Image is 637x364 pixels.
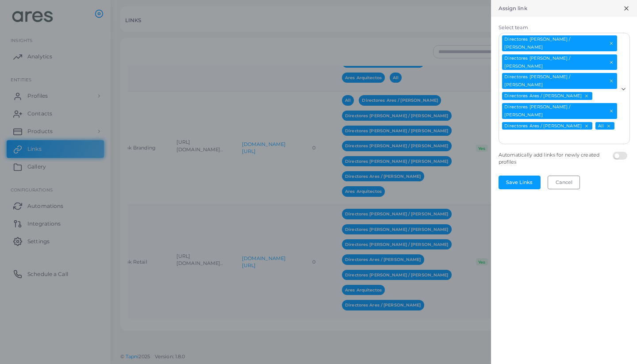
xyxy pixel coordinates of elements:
button: Deselect Directores Ares / Pedro Solaegui [608,59,614,65]
span: All [595,122,614,130]
span: Directores Ares / [PERSON_NAME] [502,122,592,130]
div: Search for option [499,33,630,145]
button: Deselect Directores Ares / Arturo Martínez [608,40,614,46]
button: Deselect Directores Ares / Raúl Méndez [608,78,614,84]
label: Select team [499,24,630,31]
button: Deselect All [606,123,612,129]
span: Directores [PERSON_NAME] / [PERSON_NAME] [502,73,617,89]
input: Search for option [500,132,618,142]
span: Directores [PERSON_NAME] / [PERSON_NAME] [502,35,617,51]
button: Deselect Directores Ares / Carlos Márquez [583,123,590,129]
span: Directores [PERSON_NAME] / [PERSON_NAME] [502,103,617,119]
legend: Automatically add links for newly created profiles [496,149,611,169]
button: Deselect Directores Ares / Jacinto Arenas [583,93,590,99]
span: Directores [PERSON_NAME] / [PERSON_NAME] [502,54,617,70]
h5: Assign link [499,5,527,11]
button: Cancel [548,176,580,189]
button: Deselect Directores Ares / Iván Ortíz [608,108,614,114]
button: Save Links [499,176,541,189]
span: Directores Ares / [PERSON_NAME] [502,92,592,100]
